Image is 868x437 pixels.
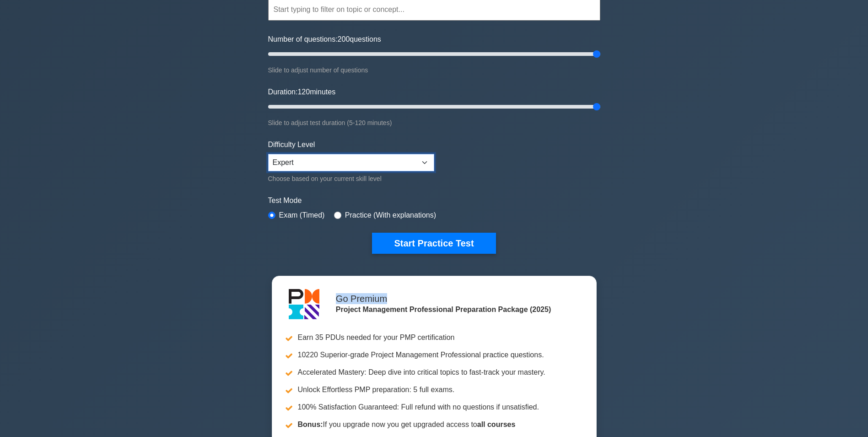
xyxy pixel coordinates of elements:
[268,117,600,128] div: Slide to adjust test duration (5-120 minutes)
[372,233,496,254] button: Start Practice Test
[338,35,350,43] span: 200
[268,87,336,98] label: Duration: minutes
[268,139,315,150] label: Difficulty Level
[297,88,310,96] span: 120
[279,210,325,221] label: Exam (Timed)
[268,65,600,76] div: Slide to adjust number of questions
[268,195,600,206] label: Test Mode
[345,210,436,221] label: Practice (With explanations)
[268,34,381,45] label: Number of questions: questions
[268,173,434,184] div: Choose based on your current skill level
